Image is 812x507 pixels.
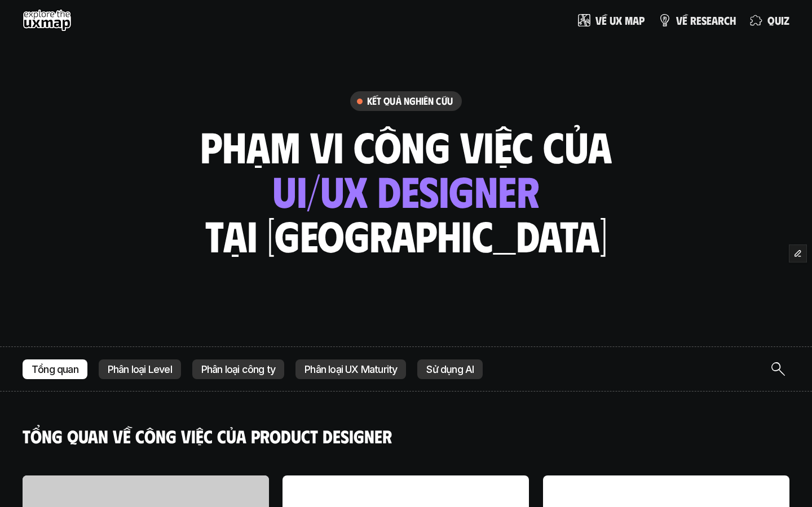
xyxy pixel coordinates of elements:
[633,14,639,26] span: a
[701,14,707,26] span: s
[610,14,616,26] span: u
[426,364,474,375] p: Sử dụng AI
[367,95,453,108] h6: Kết quả nghiên cứu
[724,14,730,26] span: c
[625,14,633,26] span: m
[771,362,785,376] img: icon entry point for Site Search
[767,358,789,380] button: Search Icon
[639,14,645,26] span: p
[718,14,724,26] span: r
[730,14,736,26] span: h
[707,14,712,26] span: e
[767,14,775,26] span: q
[304,364,397,375] p: Phân loại UX Maturity
[658,9,736,32] a: vềresearch
[784,14,789,26] span: z
[192,359,284,380] a: Phân loại công ty
[23,425,789,447] h4: Tổng quan về công việc của Product Designer
[712,14,718,26] span: a
[749,9,789,32] a: quiz
[32,364,78,375] p: Tổng quan
[595,14,602,26] span: V
[775,14,781,26] span: u
[682,14,687,26] span: ề
[616,14,622,26] span: x
[602,14,607,26] span: ề
[108,364,172,375] p: Phân loại Level
[99,359,181,380] a: Phân loại Level
[690,14,696,26] span: r
[696,14,701,26] span: e
[201,364,275,375] p: Phân loại công ty
[789,245,806,262] button: Edit Framer Content
[676,14,682,26] span: v
[295,359,406,380] a: Phân loại UX Maturity
[417,359,483,380] a: Sử dụng AI
[205,212,607,259] h1: tại [GEOGRAPHIC_DATA]
[577,9,645,32] a: Vềuxmap
[200,123,612,170] h1: phạm vi công việc của
[23,359,87,380] a: Tổng quan
[781,14,784,26] span: i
